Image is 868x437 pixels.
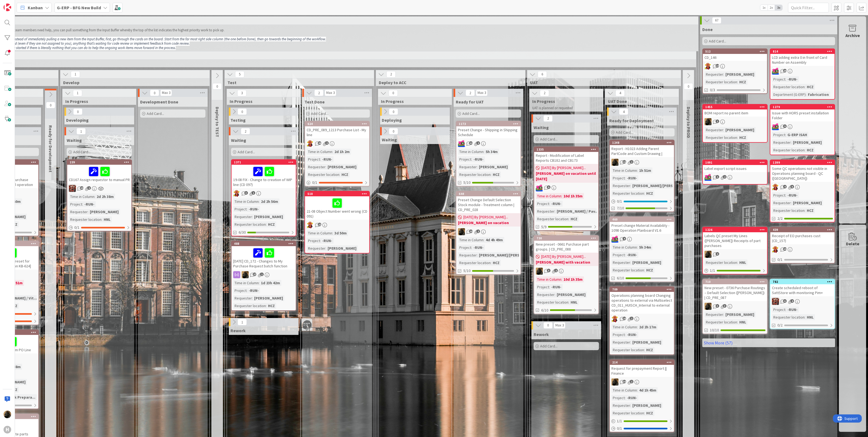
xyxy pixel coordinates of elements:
[547,185,550,189] span: 5
[252,214,253,220] span: :
[534,152,598,164] div: Report - Modification of Label Reports CB182 and CB173
[704,71,723,77] div: Requester
[307,221,314,228] img: LC
[147,111,164,116] span: Add Card...
[266,221,267,227] span: :
[703,109,767,117] div: BOM report no parent item
[561,193,562,199] span: :
[233,206,247,212] div: Project
[704,63,712,70] img: LC
[625,175,626,181] span: :
[788,3,829,13] input: Quick Filter...
[805,207,805,213] span: :
[612,141,674,145] div: 1248
[534,147,598,164] div: 1335Report - Modification of Label Reports CB182 and CB173
[723,175,727,179] span: 2
[307,156,320,162] div: Project
[807,91,830,97] div: Fabrication
[709,39,726,44] span: Add Card...
[702,48,768,94] a: 512CD_146LCRequester:[PERSON_NAME]Requester location:HCZ0/3
[70,160,131,164] div: 239
[612,218,674,221] div: 460
[704,135,737,140] div: Requester location
[456,121,521,126] div: 1173
[536,184,543,191] img: JK
[252,191,255,195] span: 1
[791,139,792,145] span: :
[637,167,638,173] span: :
[772,200,791,206] div: Requester
[790,185,794,188] span: 5
[773,161,835,164] div: 1399
[537,148,598,151] div: 1335
[609,216,675,282] a: 460Preset change Material Availability - 1098 Operation Planboard V1.6JKTime in Column:5h 34mProj...
[705,161,767,164] div: 1091
[724,127,756,133] div: [PERSON_NAME]
[232,160,296,188] div: 137119-08 FIX - Change to creation of WIP line (CD 097)
[484,149,499,155] div: 5h 34m
[458,149,484,155] div: Time in Column
[231,159,296,236] a: 137119-08 FIX - Change to creation of WIP line (CD 097)LCTime in Column:2d 2h 56mProject:-RUN-Req...
[541,224,546,230] span: 5/9
[630,160,633,164] span: 1
[805,147,805,153] span: :
[611,190,644,196] div: Requester location
[645,190,654,196] div: HCZ
[549,201,550,207] span: :
[610,140,674,145] div: 1248
[456,126,521,138] div: Preset Change - Shipping in Shipping Schedule
[87,186,91,190] span: 2
[770,49,835,54] div: 814
[233,221,266,227] div: Requester location
[101,216,102,222] span: :
[792,139,823,145] div: [PERSON_NAME]
[772,123,779,130] img: JK
[244,191,248,195] span: 3
[770,160,835,182] div: 1399Some QC operations not visible in Operations planning board - QC ([GEOGRAPHIC_DATA])
[232,241,296,246] div: 488
[253,214,284,220] div: [PERSON_NAME]
[770,227,835,264] a: 439Receipt of EO purchases cust (CD_157)LC0/1
[74,225,79,230] span: 0 / 1
[610,145,674,157] div: Report - H1023 Adding Parent PartCode and Custom Drawing |
[534,146,599,231] a: 1335Report - Modification of Label Reports CB182 and CB173[DATE] By [PERSON_NAME]...[PERSON_NAME]...
[540,137,558,142] span: Add Card...
[458,237,484,243] div: Time in Column
[703,54,767,61] div: CD_146
[456,228,521,235] div: ND
[550,201,563,207] div: -RUN-
[307,192,369,196] div: 518
[630,183,631,189] span: :
[458,156,471,162] div: Project
[611,183,630,189] div: Requester
[462,111,480,116] span: Add Card...
[702,104,768,143] a: 1455BOM report no parent itemNDRequester:[PERSON_NAME]Requester location:HCZ
[805,147,815,153] div: HCZ
[703,232,767,249] div: Labels QC preset My Lines ([PERSON_NAME]) Receipts of part purchases
[232,165,296,188] div: 19-08 FIX - Change to creation of WIP line (CD 097)
[307,238,320,244] div: Project
[102,216,112,222] div: HNL
[773,105,835,109] div: 1279
[610,217,674,222] div: 460
[772,139,791,145] div: Requester
[67,160,131,183] div: 239CD167 Assign requestor to manual PR
[304,191,370,253] a: 51821-08 Object Number went wrong (CD 091)LCTime in Column:3d 50mProject:-RUN-Requester:[PERSON_N...
[333,149,351,155] div: 2d 1h 2m
[785,76,786,82] span: :
[94,194,95,200] span: :
[307,230,332,236] div: Time in Column
[770,49,835,66] div: 814LCD adding extra 0 in front of Card Number on Assembly
[637,244,638,250] span: :
[644,190,645,196] span: :
[703,118,767,125] div: ND
[232,190,296,197] div: LC
[703,49,767,54] div: 512
[610,217,674,234] div: 460Preset change Material Availability - 1098 Operation Planboard V1.6
[463,214,508,220] span: [DATE] By [PERSON_NAME]...
[773,50,835,53] div: 814
[247,206,247,212] span: :
[95,194,115,200] div: 2d 2h 38m
[476,141,480,145] span: 2
[458,245,471,250] div: Project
